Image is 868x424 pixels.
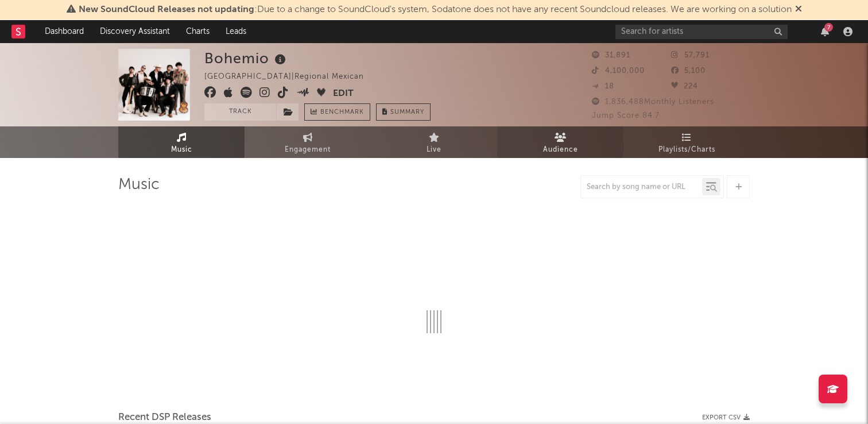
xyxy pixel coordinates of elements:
[623,126,750,158] a: Playlists/Charts
[218,20,254,43] a: Leads
[702,414,750,421] button: Export CSV
[204,103,276,121] button: Track
[592,83,614,90] span: 18
[671,67,706,75] span: 5,100
[371,126,497,158] a: Live
[178,20,218,43] a: Charts
[592,67,645,75] span: 4,100,000
[615,25,788,39] input: Search for artists
[79,5,254,14] span: New SoundCloud Releases not updating
[320,106,364,120] span: Benchmark
[390,109,424,115] span: Summary
[285,143,331,157] span: Engagement
[204,70,377,84] div: [GEOGRAPHIC_DATA] | Regional Mexican
[658,143,715,157] span: Playlists/Charts
[592,112,660,120] span: Jump Score: 84.7
[592,52,630,59] span: 31,891
[497,126,623,158] a: Audience
[37,20,92,43] a: Dashboard
[204,49,289,68] div: Bohemio
[543,143,578,157] span: Audience
[245,126,371,158] a: Engagement
[333,87,354,101] button: Edit
[376,103,431,121] button: Summary
[671,52,710,59] span: 57,791
[824,23,833,32] div: 7
[821,27,829,36] button: 7
[671,83,698,90] span: 224
[581,183,702,192] input: Search by song name or URL
[92,20,178,43] a: Discovery Assistant
[592,98,714,106] span: 1,836,488 Monthly Listeners
[304,103,370,121] a: Benchmark
[118,126,245,158] a: Music
[795,5,802,14] span: Dismiss
[79,5,792,14] span: : Due to a change to SoundCloud's system, Sodatone does not have any recent Soundcloud releases. ...
[171,143,192,157] span: Music
[427,143,441,157] span: Live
